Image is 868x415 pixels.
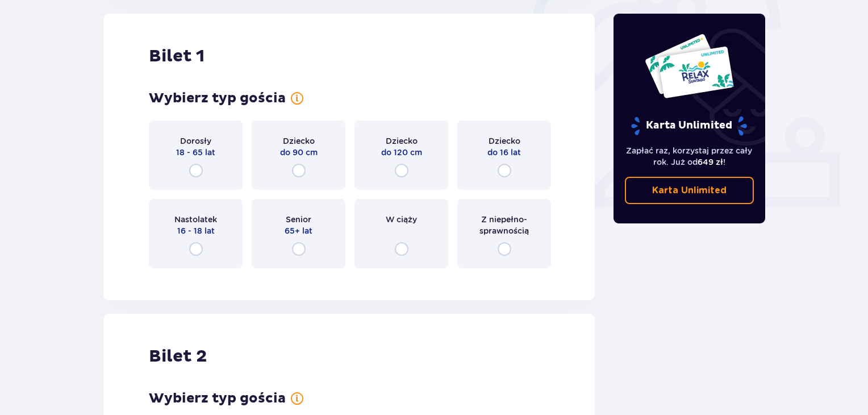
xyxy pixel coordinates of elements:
span: 649 zł [698,157,723,167]
p: 18 - 65 lat [176,147,215,158]
p: Dziecko [489,135,520,147]
p: Wybierz typ gościa [149,90,286,107]
p: Nastolatek [174,214,217,225]
p: Senior [286,214,311,225]
p: W ciąży [386,214,417,225]
p: Z niepełno­sprawnością [468,214,541,236]
p: Bilet 1 [149,45,205,67]
p: 65+ lat [285,225,312,236]
p: do 16 lat [487,147,521,158]
p: Wybierz typ gościa [149,390,286,407]
p: 16 - 18 lat [177,225,215,236]
p: Dorosły [180,135,211,147]
p: Dziecko [283,135,315,147]
p: Bilet 2 [149,346,207,367]
p: do 120 cm [381,147,422,158]
p: Zapłać raz, korzystaj przez cały rok. Już od ! [625,145,754,168]
p: do 90 cm [280,147,318,158]
p: Dziecko [386,135,418,147]
p: Karta Unlimited [630,116,748,136]
a: Karta Unlimited [625,177,754,204]
p: Karta Unlimited [652,184,727,197]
